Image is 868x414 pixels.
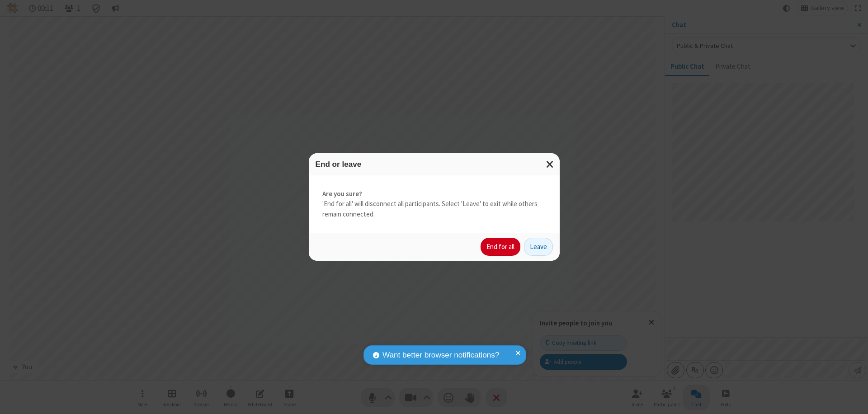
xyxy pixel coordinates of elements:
button: Close modal [541,153,560,175]
button: Leave [524,238,553,256]
div: 'End for all' will disconnect all participants. Select 'Leave' to exit while others remain connec... [309,175,560,233]
span: Want better browser notifications? [382,349,499,361]
strong: Are you sure? [322,189,546,199]
h3: End or leave [316,160,553,169]
button: End for all [481,238,520,256]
